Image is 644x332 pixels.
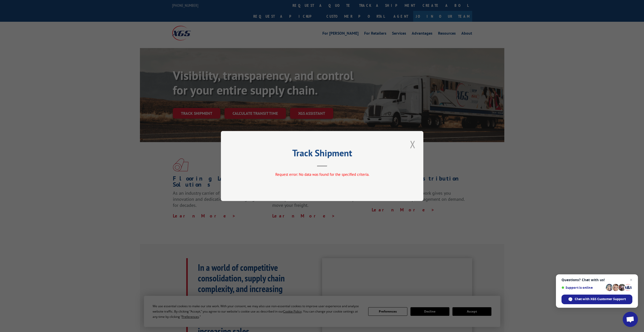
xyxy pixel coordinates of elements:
span: Request error: No data was found for the specified criteria. [275,172,369,177]
span: Questions? Chat with us! [562,278,632,282]
span: Chat with XGS Customer Support [562,295,632,304]
h2: Track Shipment [246,149,398,159]
span: Support is online [562,286,604,290]
a: Open chat [623,312,638,327]
span: Chat with XGS Customer Support [575,297,626,301]
button: Close modal [408,137,417,151]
